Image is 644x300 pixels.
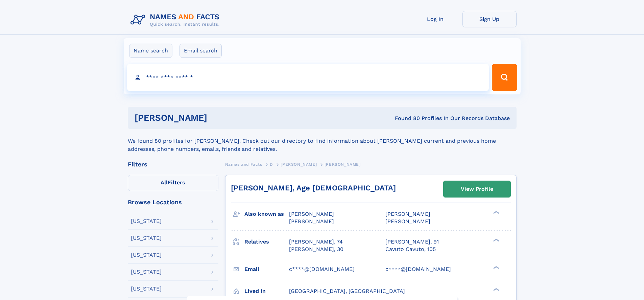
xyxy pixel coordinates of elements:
[289,218,334,225] span: [PERSON_NAME]
[301,115,510,122] div: Found 80 Profiles In Our Records Database
[492,287,500,292] div: ❯
[225,160,262,168] a: Names and Facts
[231,184,396,192] a: [PERSON_NAME], Age [DEMOGRAPHIC_DATA]
[244,208,289,220] h3: Also known as
[492,210,500,215] div: ❯
[128,199,218,205] div: Browse Locations
[281,162,317,167] span: [PERSON_NAME]
[289,288,405,294] span: [GEOGRAPHIC_DATA], [GEOGRAPHIC_DATA]
[385,218,430,225] span: [PERSON_NAME]
[244,263,289,275] h3: Email
[492,265,500,270] div: ❯
[385,211,430,217] span: [PERSON_NAME]
[131,218,162,224] div: [US_STATE]
[131,286,162,292] div: [US_STATE]
[128,129,517,153] div: We found 80 profiles for [PERSON_NAME]. Check out our directory to find information about [PERSON...
[244,285,289,297] h3: Lived in
[289,246,343,253] a: [PERSON_NAME], 30
[492,238,500,242] div: ❯
[131,235,162,241] div: [US_STATE]
[180,44,222,58] label: Email search
[492,64,517,91] button: Search Button
[270,162,273,167] span: D
[289,211,334,217] span: [PERSON_NAME]
[161,179,168,186] span: All
[461,181,493,197] div: View Profile
[281,160,317,168] a: [PERSON_NAME]
[244,236,289,248] h3: Relatives
[325,162,361,167] span: [PERSON_NAME]
[131,252,162,258] div: [US_STATE]
[128,175,218,191] label: Filters
[270,160,273,168] a: D
[444,181,510,197] a: View Profile
[385,238,439,246] a: [PERSON_NAME], 91
[289,238,343,246] a: [PERSON_NAME], 74
[135,114,301,122] h1: [PERSON_NAME]
[128,161,218,167] div: Filters
[127,64,489,91] input: search input
[408,11,462,27] a: Log In
[462,11,517,27] a: Sign Up
[129,44,172,58] label: Name search
[131,269,162,275] div: [US_STATE]
[385,246,436,253] a: Cavuto Cavuto, 105
[128,11,225,29] img: Logo Names and Facts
